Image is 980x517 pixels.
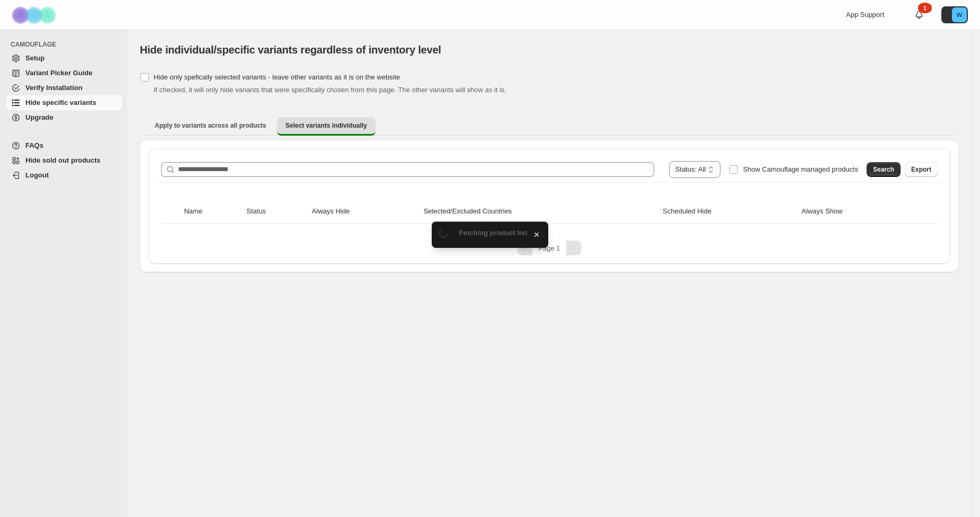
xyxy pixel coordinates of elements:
[154,73,400,81] span: Hide only spefically selected variants - leave other variants as it is on the website
[420,200,660,224] th: Selected/Excluded Countries
[25,171,49,179] span: Logout
[146,117,275,134] button: Apply to variants across all products
[660,200,798,224] th: Scheduled Hide
[6,81,122,95] a: Verify Installation
[8,1,61,30] img: Camouflage
[743,165,858,173] span: Show Camouflage managed products
[6,110,122,125] a: Upgrade
[25,113,54,121] span: Upgrade
[154,86,506,94] span: If checked, it will only hide variants that were specifically chosen from this page. The other va...
[25,69,92,77] span: Variant Picker Guide
[25,141,43,149] span: FAQs
[459,229,528,237] span: Fetching product list
[6,66,122,81] a: Variant Picker Guide
[952,7,967,22] span: Avatar with initials W
[181,200,243,224] th: Name
[6,51,122,66] a: Setup
[941,6,968,23] button: Avatar with initials W
[140,44,441,56] span: Hide individual/specific variants regardless of inventory level
[25,156,101,164] span: Hide sold out products
[867,162,901,177] button: Search
[911,165,931,174] span: Export
[157,240,942,255] nav: Pagination
[873,165,894,174] span: Search
[155,121,266,130] span: Apply to variants across all products
[25,54,44,62] span: Setup
[798,200,917,224] th: Always Show
[918,3,932,13] div: 1
[25,84,83,92] span: Verify Installation
[6,168,122,183] a: Logout
[140,140,959,272] div: Select variants individually
[905,162,938,177] button: Export
[846,11,884,19] span: App Support
[6,95,122,110] a: Hide specific variants
[957,12,963,18] text: W
[286,121,367,130] span: Select variants individually
[243,200,308,224] th: Status
[6,153,122,168] a: Hide sold out products
[25,99,96,106] span: Hide specific variants
[6,138,122,153] a: FAQs
[309,200,421,224] th: Always Hide
[277,117,376,136] button: Select variants individually
[538,244,560,252] span: Page 1
[914,10,924,20] a: 1
[11,40,122,49] span: CAMOUFLAGE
